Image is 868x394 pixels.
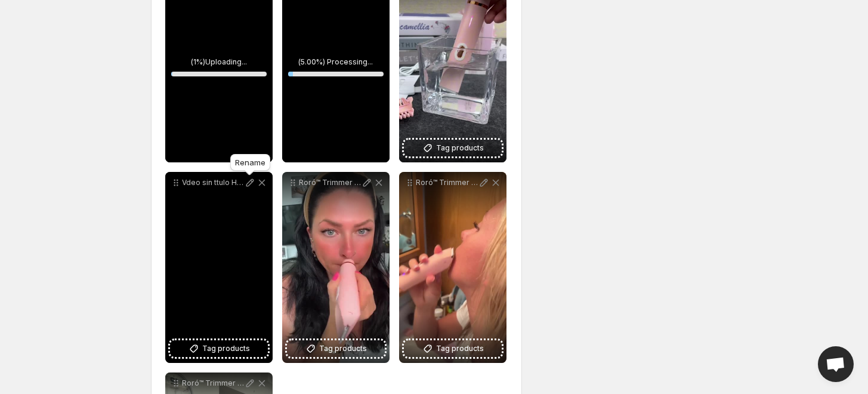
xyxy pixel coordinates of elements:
[299,178,361,187] p: Roró™ Trimmer 2.0 (home)
[319,343,367,355] span: Tag products
[436,343,484,355] span: Tag products
[170,340,268,357] button: Tag products
[282,172,390,363] div: Roró™ Trimmer 2.0 (home)Tag products
[404,140,502,156] button: Tag products
[182,178,244,187] p: Vdeo sin ttulo Hecho con Clipchamp 5
[436,142,484,154] span: Tag products
[818,346,854,382] a: Open chat
[399,172,506,363] div: Roró™ Trimmer 2.0 (home)Tag products
[416,178,478,187] p: Roró™ Trimmer 2.0 (home)
[287,340,385,357] button: Tag products
[182,378,244,388] p: Roró™ Trimmer 2.0 (home)
[202,343,250,355] span: Tag products
[404,340,502,357] button: Tag products
[165,172,273,363] div: Vdeo sin ttulo Hecho con Clipchamp 5Tag products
